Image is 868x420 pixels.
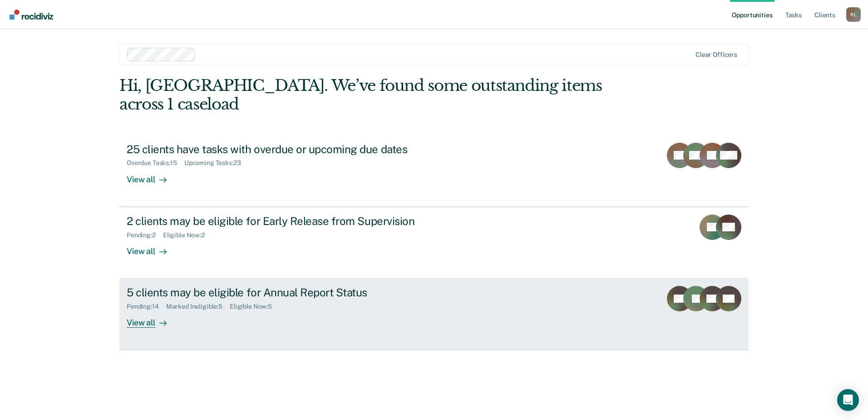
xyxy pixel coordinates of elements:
[846,7,861,22] div: R L
[119,207,749,279] a: 2 clients may be eligible for Early Release from SupervisionPending:2Eligible Now:2View all
[163,231,212,239] div: Eligible Now : 2
[127,286,445,299] div: 5 clients may be eligible for Annual Report Status
[127,215,445,228] div: 2 clients may be eligible for Early Release from Supervision
[10,10,53,20] img: Recidiviz
[127,310,178,328] div: View all
[837,389,859,411] div: Open Intercom Messenger
[127,231,163,239] div: Pending : 2
[119,135,749,207] a: 25 clients have tasks with overdue or upcoming due datesOverdue Tasks:15Upcoming Tasks:23View all
[127,143,445,156] div: 25 clients have tasks with overdue or upcoming due dates
[695,51,737,59] div: Clear officers
[166,303,230,310] div: Marked Ineligible : 5
[127,167,178,185] div: View all
[119,76,623,114] div: Hi, [GEOGRAPHIC_DATA]. We’ve found some outstanding items across 1 caseload
[230,303,279,310] div: Eligible Now : 5
[184,159,248,167] div: Upcoming Tasks : 23
[846,7,861,22] button: Profile dropdown button
[127,303,166,310] div: Pending : 14
[119,279,749,350] a: 5 clients may be eligible for Annual Report StatusPending:14Marked Ineligible:5Eligible Now:5View...
[127,159,184,167] div: Overdue Tasks : 15
[127,239,178,256] div: View all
